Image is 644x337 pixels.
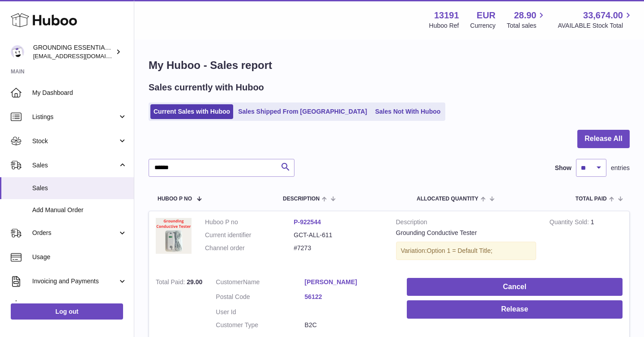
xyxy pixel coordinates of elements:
img: espenwkopperud@gmail.com [11,45,24,59]
dd: B2C [305,321,393,329]
span: 33,674.00 [583,9,623,21]
label: Show [555,164,571,172]
span: Total paid [576,196,607,202]
strong: Total Paid [156,278,187,288]
span: Option 1 = Default Title; [427,247,493,254]
button: Release All [577,130,630,148]
strong: 13191 [434,9,459,21]
strong: Description [396,218,536,229]
button: Release [407,300,623,319]
span: My Dashboard [32,89,127,97]
td: 1 [543,211,629,271]
a: Log out [11,303,123,320]
h1: My Huboo - Sales report [149,58,630,73]
button: Cancel [407,278,623,296]
span: Description [283,196,320,202]
a: 33,674.00 AVAILABLE Stock Total [558,9,633,30]
dt: Customer Type [216,321,304,329]
span: Sales [32,161,118,170]
span: Sales [32,184,127,192]
span: Customer [216,278,243,286]
span: Orders [32,229,118,237]
span: Invoicing and Payments [32,277,118,286]
span: Listings [32,113,118,121]
span: entries [611,164,630,172]
a: 56122 [305,293,393,301]
a: P-922544 [294,218,321,226]
dt: Current identifier [205,231,294,239]
span: Add Manual Order [32,206,127,214]
div: Variation: [396,242,536,260]
span: 29.00 [187,278,202,286]
dd: #7273 [294,244,382,252]
span: ALLOCATED Quantity [417,196,478,202]
span: AVAILABLE Stock Total [558,21,633,30]
div: GROUNDING ESSENTIALS INTERNATIONAL SLU [33,43,114,60]
h2: Sales currently with Huboo [149,81,264,94]
dd: GCT-ALL-611 [294,231,382,239]
a: Sales Not With Huboo [372,104,444,119]
div: Grounding Conductive Tester [396,229,536,237]
span: Huboo P no [158,196,192,202]
div: Huboo Ref [429,21,459,30]
div: Currency [470,21,496,30]
strong: Quantity Sold [550,218,591,228]
span: 28.90 [514,9,536,21]
span: Stock [32,137,118,145]
dt: Channel order [205,244,294,252]
strong: EUR [477,9,495,21]
a: 28.90 Total sales [507,9,546,30]
span: [EMAIL_ADDRESS][DOMAIN_NAME] [33,52,132,60]
span: Usage [32,253,127,261]
a: Current Sales with Huboo [150,104,233,119]
span: Total sales [507,21,546,30]
dt: Name [216,278,304,289]
dt: User Id [216,308,304,316]
a: Sales Shipped From [GEOGRAPHIC_DATA] [235,104,370,119]
img: 131911721137804.jpg [156,218,192,254]
a: [PERSON_NAME] [305,278,393,286]
dt: Postal Code [216,293,304,303]
dt: Huboo P no [205,218,294,226]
